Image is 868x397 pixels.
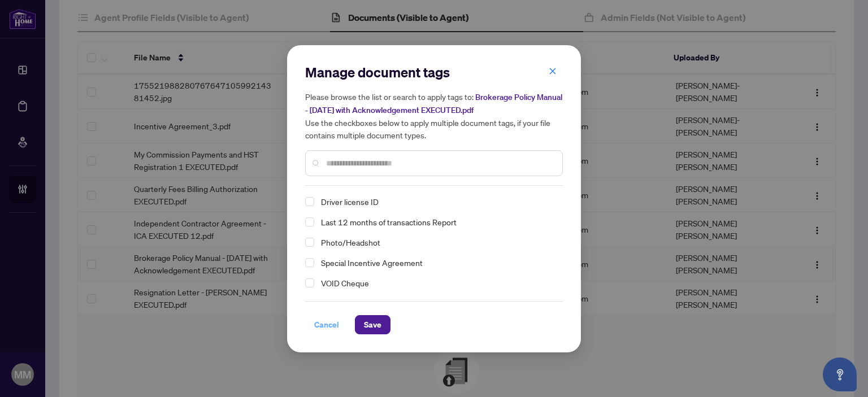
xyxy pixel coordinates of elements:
[305,197,314,206] span: Select Driver license ID
[305,278,314,287] span: Select VOID Cheque
[364,316,381,334] span: Save
[321,195,379,208] span: Driver license ID
[305,92,562,115] span: Brokerage Policy Manual - [DATE] with Acknowledgement EXECUTED.pdf
[316,215,556,229] span: Last 12 months of transactions Report
[305,315,348,334] button: Cancel
[823,357,857,391] button: Open asap
[321,256,423,269] span: Special Incentive Agreement
[321,276,369,290] span: VOID Cheque
[355,315,390,334] button: Save
[305,238,314,247] span: Select Photo/Headshot
[316,276,556,290] span: VOID Cheque
[321,215,457,229] span: Last 12 months of transactions Report
[316,256,556,269] span: Special Incentive Agreement
[316,195,556,208] span: Driver license ID
[305,90,563,141] h5: Please browse the list or search to apply tags to: Use the checkboxes below to apply multiple doc...
[314,316,339,334] span: Cancel
[321,235,380,249] span: Photo/Headshot
[305,217,314,226] span: Select Last 12 months of transactions Report
[316,235,556,249] span: Photo/Headshot
[305,258,314,267] span: Select Special Incentive Agreement
[549,67,557,75] span: close
[305,63,563,81] h2: Manage document tags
